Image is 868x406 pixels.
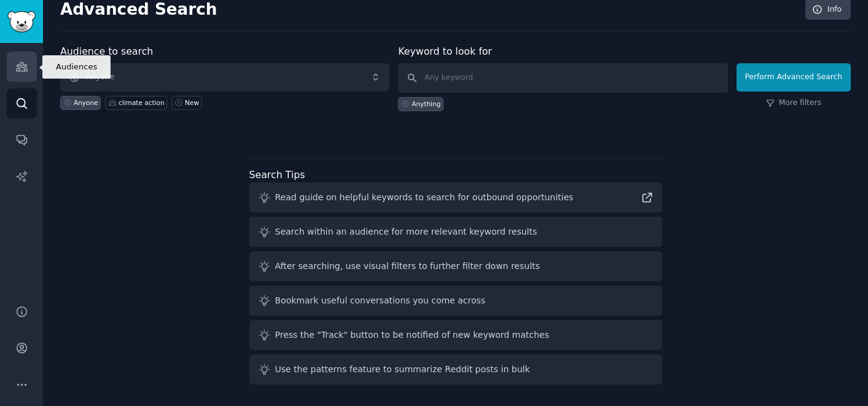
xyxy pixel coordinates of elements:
a: More filters [766,98,821,109]
div: Anything [412,100,440,108]
div: Press the "Track" button to be notified of new keyword matches [275,329,549,342]
div: climate action [119,98,165,107]
div: Read guide on helpful keywords to search for outbound opportunities [275,191,574,204]
label: Keyword to look for [398,45,492,57]
div: Anyone [74,98,98,107]
input: Any keyword [398,63,727,93]
img: GummySearch logo [7,11,36,33]
a: New [171,96,201,110]
button: Perform Advanced Search [737,63,851,92]
label: Search Tips [249,169,305,181]
div: Bookmark useful conversations you come across [275,294,486,307]
div: New [185,98,199,107]
label: Audience to search [60,45,153,57]
button: Anyone [60,63,389,92]
div: Use the patterns feature to summarize Reddit posts in bulk [275,363,530,376]
div: After searching, use visual filters to further filter down results [275,260,540,273]
div: Search within an audience for more relevant keyword results [275,225,538,238]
